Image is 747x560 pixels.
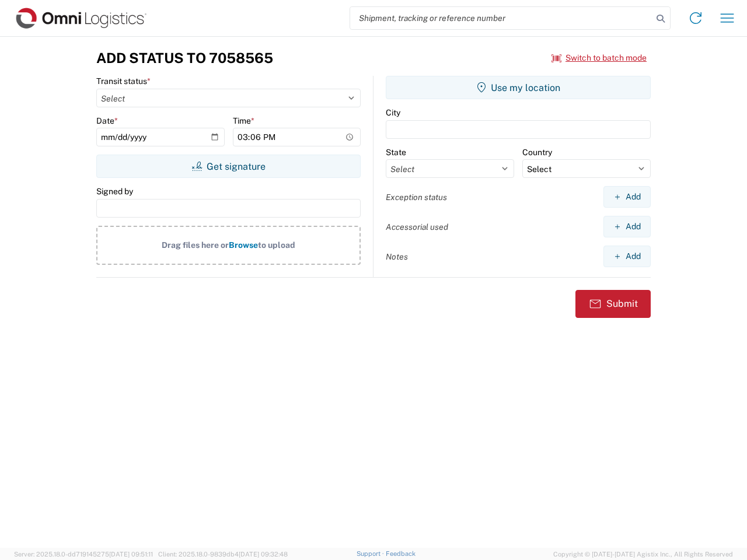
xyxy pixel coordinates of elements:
[96,186,133,197] label: Signed by
[386,147,406,157] label: State
[357,550,386,557] a: Support
[96,155,361,178] button: Get signature
[575,290,651,318] button: Submit
[386,76,651,99] button: Use my location
[522,147,552,157] label: Country
[386,192,447,202] label: Exception status
[553,549,733,559] span: Copyright © [DATE]-[DATE] Agistix Inc., All Rights Reserved
[258,240,295,250] span: to upload
[96,50,273,66] h3: Add Status to 7058565
[239,551,288,558] span: [DATE] 09:32:48
[96,116,118,126] label: Date
[350,7,652,29] input: Shipment, tracking or reference number
[233,116,254,126] label: Time
[603,216,651,237] button: Add
[96,76,151,86] label: Transit status
[603,246,651,267] button: Add
[386,222,448,232] label: Accessorial used
[386,251,408,262] label: Notes
[162,240,229,250] span: Drag files here or
[603,186,651,208] button: Add
[109,551,153,558] span: [DATE] 09:51:11
[551,48,647,68] button: Switch to batch mode
[14,551,153,558] span: Server: 2025.18.0-dd719145275
[386,107,400,118] label: City
[386,550,416,557] a: Feedback
[229,240,258,250] span: Browse
[158,551,288,558] span: Client: 2025.18.0-9839db4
